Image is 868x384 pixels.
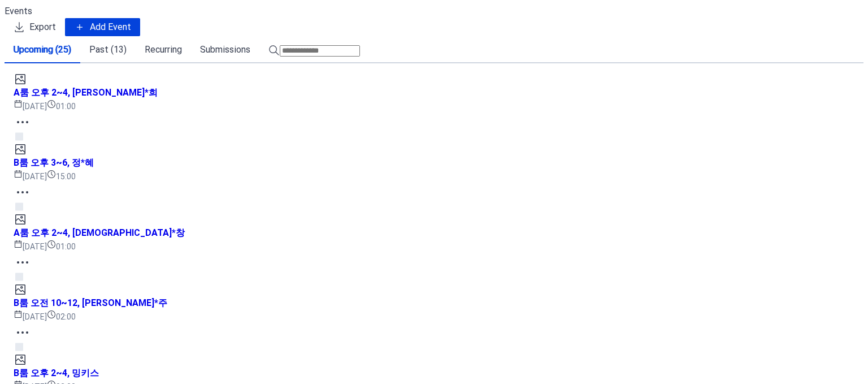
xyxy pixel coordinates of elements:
a: B룸 오후 2~4, 밍키스 [14,368,99,378]
span: [DATE] [14,240,47,253]
span: [DATE] [14,100,47,113]
button: Submissions [191,36,259,63]
button: Recurring [136,36,191,63]
span: B룸 오후 3~6, 정*혜 [14,156,94,170]
span: [DATE] [14,310,47,323]
a: Export [5,18,65,36]
a: Add Event [65,25,140,34]
span: 01:00 [47,240,76,253]
span: [DATE] [14,170,47,183]
button: Upcoming (25) [5,36,80,63]
a: A룸 오후 2~4, [DEMOGRAPHIC_DATA]*창 [14,228,185,238]
span: Events [5,6,32,16]
span: A룸 오후 2~4, [PERSON_NAME]*희 [14,86,158,100]
span: 15:00 [47,170,76,183]
a: A룸 오후 2~4, [PERSON_NAME]*희 [14,88,158,97]
span: B룸 오후 2~4, 밍키스 [14,366,99,380]
span: 01:00 [47,100,76,113]
button: Add Event [65,18,140,36]
span: 02:00 [47,310,76,323]
a: B룸 오후 3~6, 정*혜 [14,158,94,167]
button: Past (13) [80,36,136,63]
span: A룸 오후 2~4, [DEMOGRAPHIC_DATA]*창 [14,226,185,240]
span: B룸 오전 10~12, [PERSON_NAME]*주 [14,296,167,310]
a: B룸 오전 10~12, [PERSON_NAME]*주 [14,298,167,308]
